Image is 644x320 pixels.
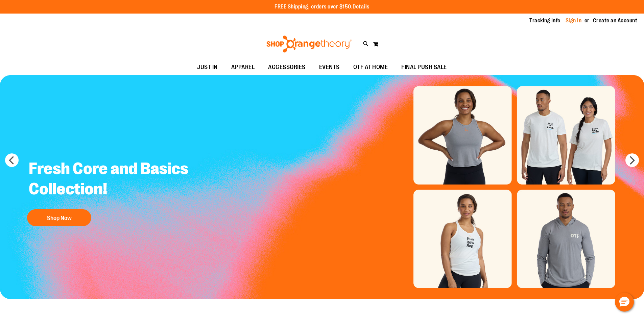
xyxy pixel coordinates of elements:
[231,60,255,75] span: APPAREL
[593,17,638,24] a: Create an Account
[625,153,639,167] button: next
[190,60,224,75] a: JUST IN
[27,209,91,226] button: Shop Now
[566,17,582,24] a: Sign In
[615,293,634,312] button: Hello, have a question? Let’s chat.
[395,60,454,75] a: FINAL PUSH SALE
[24,153,204,230] a: Fresh Core and Basics Collection! Shop Now
[268,60,306,75] span: ACCESSORIES
[312,60,347,75] a: EVENTS
[529,17,560,24] a: Tracking Info
[261,60,312,75] a: ACCESSORIES
[275,3,369,11] p: FREE Shipping, orders over $150.
[353,60,388,75] span: OTF AT HOME
[24,153,204,206] h2: Fresh Core and Basics Collection!
[353,4,369,10] a: Details
[319,60,340,75] span: EVENTS
[401,60,447,75] span: FINAL PUSH SALE
[5,153,19,167] button: prev
[347,60,395,75] a: OTF AT HOME
[197,60,218,75] span: JUST IN
[265,36,353,52] img: Shop Orangetheory
[224,60,262,75] a: APPAREL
